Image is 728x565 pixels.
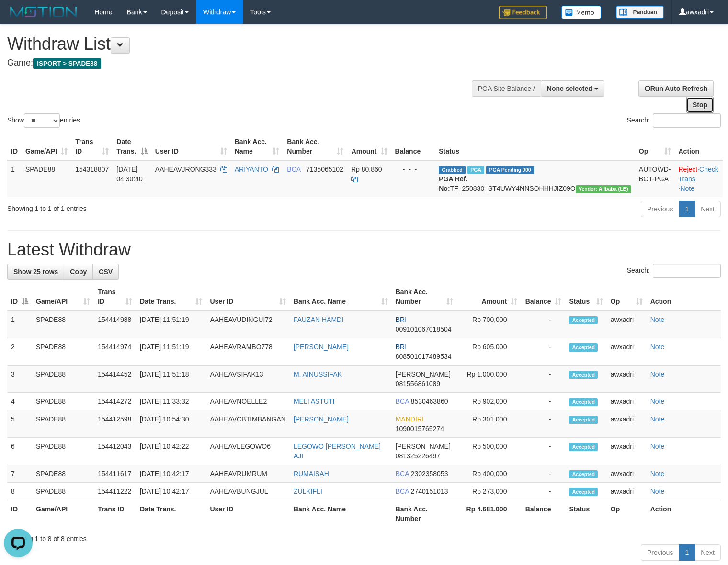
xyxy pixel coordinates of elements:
td: SPADE88 [32,310,94,338]
h1: Withdraw List [7,34,476,54]
td: 7 [7,465,32,483]
th: Status [435,133,635,160]
img: Feedback.jpg [499,6,547,19]
td: 4 [7,393,32,410]
td: awxadri [607,465,647,483]
td: awxadri [607,410,647,438]
span: MANDIRI [396,415,424,423]
a: [PERSON_NAME] [294,343,349,351]
span: Accepted [569,316,598,324]
a: LEGOWO [PERSON_NAME] AJI [294,443,381,460]
h4: Game: [7,58,476,68]
a: FAUZAN HAMDI [294,316,343,323]
td: AAHEAVUDINGUI72 [206,310,289,338]
td: SPADE88 [22,160,71,197]
span: Accepted [569,371,598,379]
td: Rp 301,000 [457,410,521,438]
td: SPADE88 [32,410,94,438]
td: - [521,310,565,338]
td: AAHEAVLEGOWO6 [206,438,289,465]
h1: Latest Withdraw [7,240,721,259]
th: Bank Acc. Name: activate to sort column ascending [231,133,284,160]
span: Copy 2740151013 to clipboard [411,487,448,495]
span: BRI [396,316,407,323]
th: Trans ID: activate to sort column ascending [71,133,113,160]
td: 154414974 [94,338,136,366]
a: Note [650,415,665,423]
td: 154412043 [94,438,136,465]
a: ARIYANTO [235,166,268,173]
td: - [521,438,565,465]
div: PGA Site Balance / [472,80,541,97]
span: None selected [547,85,592,92]
td: 8 [7,483,32,500]
span: BCA [396,487,409,495]
th: Date Trans.: activate to sort column ascending [136,283,206,310]
th: Trans ID [94,500,136,528]
td: awxadri [607,366,647,393]
td: AAHEAVNOELLE2 [206,393,289,410]
th: Balance [521,500,565,528]
span: Copy 009101067018504 to clipboard [396,325,452,333]
span: Copy [70,268,87,276]
a: Copy [64,264,93,280]
th: ID [7,133,22,160]
td: Rp 500,000 [457,438,521,465]
th: Rp 4.681.000 [457,500,521,528]
th: Bank Acc. Name: activate to sort column ascending [290,283,392,310]
span: Copy 7135065102 to clipboard [306,166,343,173]
span: Copy 8530463860 to clipboard [411,398,448,405]
td: 3 [7,366,32,393]
th: Action [647,283,721,310]
th: ID [7,500,32,528]
td: 6 [7,438,32,465]
img: panduan.png [616,6,664,19]
b: PGA Ref. No: [439,175,467,192]
a: Note [650,316,665,323]
span: Copy 081325226497 to clipboard [396,452,440,460]
span: [PERSON_NAME] [396,443,451,450]
td: 154414272 [94,393,136,410]
label: Show entries [7,113,80,128]
button: Open LiveChat chat widget [4,4,33,33]
span: PGA Pending [486,166,534,174]
div: Showing 1 to 1 of 1 entries [7,200,296,213]
td: [DATE] 10:54:30 [136,410,206,438]
td: AAHEAVCBTIMBANGAN [206,410,289,438]
td: SPADE88 [32,366,94,393]
th: Op: activate to sort column ascending [635,133,675,160]
a: RUMAISAH [294,470,329,477]
td: 154412598 [94,410,136,438]
td: awxadri [607,483,647,500]
td: SPADE88 [32,338,94,366]
td: - [521,338,565,366]
td: Rp 273,000 [457,483,521,500]
td: 5 [7,410,32,438]
span: BCA [287,166,300,173]
td: 1 [7,160,22,197]
span: [PERSON_NAME] [396,370,451,378]
span: Accepted [569,343,598,352]
span: Accepted [569,443,598,451]
label: Search: [627,264,721,278]
td: - [521,366,565,393]
th: Game/API: activate to sort column ascending [32,283,94,310]
span: [DATE] 04:30:40 [116,166,143,183]
td: SPADE88 [32,483,94,500]
span: AAHEAVJRONG333 [155,166,216,173]
td: - [521,483,565,500]
span: Rp 80.860 [351,166,382,173]
span: Show 25 rows [13,268,58,276]
td: 154414452 [94,366,136,393]
td: awxadri [607,310,647,338]
td: Rp 1,000,000 [457,366,521,393]
span: Copy 081556861089 to clipboard [396,380,440,388]
td: 1 [7,310,32,338]
a: 1 [679,201,695,217]
a: Next [694,201,721,217]
a: M. AINUSSIFAK [294,370,342,378]
th: User ID: activate to sort column ascending [206,283,289,310]
span: Accepted [569,470,598,478]
td: AAHEAVBUNGJUL [206,483,289,500]
td: [DATE] 10:42:22 [136,438,206,465]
